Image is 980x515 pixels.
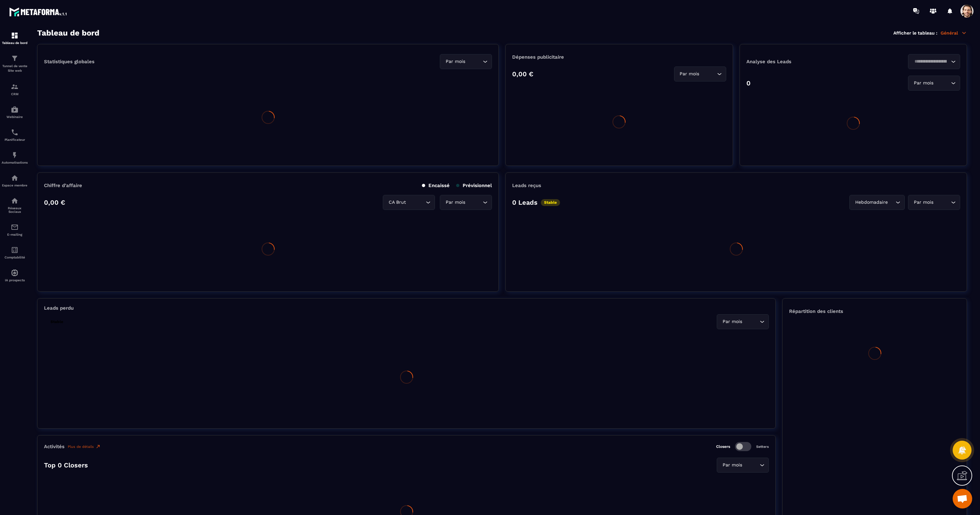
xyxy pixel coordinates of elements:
[44,461,88,469] p: Top 0 Closers
[387,199,407,206] span: CA Brut
[512,70,533,78] p: 0,00 €
[849,195,905,210] div: Search for option
[44,444,65,449] p: Activités
[789,308,960,314] p: Répartition des clients
[456,183,492,188] p: Prévisionnel
[512,54,726,60] p: Dépenses publicitaire
[721,318,743,325] span: Par mois
[407,199,424,206] input: Search for option
[912,199,935,206] span: Par mois
[422,183,450,188] p: Encaissé
[908,54,960,69] div: Search for option
[908,76,960,91] div: Search for option
[541,199,560,206] p: Stable
[512,183,541,188] p: Leads reçus
[2,27,28,50] a: formationformationTableau de bord
[2,101,28,124] a: automationsautomationsWebinaire
[912,58,949,65] input: Search for option
[2,192,28,218] a: social-networksocial-networkRéseaux Sociaux
[95,444,101,449] img: narrow-up-right-o.6b7c60e2.svg
[2,138,28,141] p: Planificateur
[678,70,701,78] span: Par mois
[2,169,28,192] a: automationsautomationsEspace membre
[44,199,65,206] p: 0,00 €
[11,223,19,231] img: email
[11,32,19,39] img: formation
[2,218,28,241] a: emailemailE-mailing
[674,66,726,81] div: Search for option
[11,128,19,136] img: scheduler
[2,184,28,187] p: Espace membre
[2,206,28,213] p: Réseaux Sociaux
[444,199,467,206] span: Par mois
[11,106,19,113] img: automations
[440,195,492,210] div: Search for option
[746,59,853,65] p: Analyse des Leads
[444,58,467,65] span: Par mois
[2,233,28,236] p: E-mailing
[854,199,889,206] span: Hebdomadaire
[756,445,769,449] p: Setters
[953,489,972,508] div: Mở cuộc trò chuyện
[467,199,481,206] input: Search for option
[2,92,28,96] p: CRM
[941,30,967,36] p: Général
[9,6,68,18] img: logo
[717,458,769,473] div: Search for option
[11,246,19,254] img: accountant
[743,318,758,325] input: Search for option
[2,161,28,164] p: Automatisations
[11,54,19,62] img: formation
[912,80,935,87] span: Par mois
[37,28,99,37] h3: Tableau de bord
[68,444,101,449] a: Plus de détails
[11,269,19,277] img: automations
[467,58,481,65] input: Search for option
[512,199,538,206] p: 0 Leads
[2,278,28,282] p: IA prospects
[2,78,28,101] a: formationformationCRM
[717,314,769,329] div: Search for option
[2,124,28,146] a: schedulerschedulerPlanificateur
[2,41,28,45] p: Tableau de bord
[889,199,894,206] input: Search for option
[11,197,19,205] img: social-network
[2,64,28,73] p: Tunnel de vente Site web
[11,151,19,159] img: automations
[935,80,949,87] input: Search for option
[935,199,949,206] input: Search for option
[44,305,74,311] p: Leads perdu
[2,115,28,119] p: Webinaire
[11,83,19,91] img: formation
[893,30,937,36] p: Afficher le tableau :
[2,256,28,259] p: Comptabilité
[47,318,66,325] p: Stable
[2,241,28,264] a: accountantaccountantComptabilité
[908,195,960,210] div: Search for option
[11,174,19,182] img: automations
[721,462,743,469] span: Par mois
[2,146,28,169] a: automationsautomationsAutomatisations
[44,59,94,65] p: Statistiques globales
[2,50,28,78] a: formationformationTunnel de vente Site web
[746,79,751,87] p: 0
[716,444,730,449] p: Closers
[440,54,492,69] div: Search for option
[44,183,82,188] p: Chiffre d’affaire
[743,462,758,469] input: Search for option
[701,70,715,78] input: Search for option
[383,195,435,210] div: Search for option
